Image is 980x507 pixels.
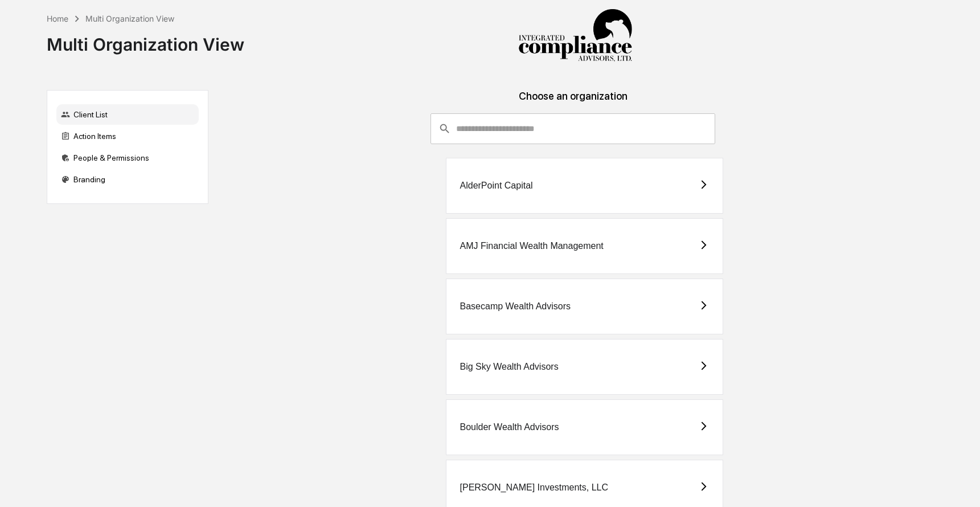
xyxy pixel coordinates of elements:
[460,181,533,191] div: AlderPoint Capital
[47,25,244,55] div: Multi Organization View
[460,483,609,493] div: [PERSON_NAME] Investments, LLC
[56,104,199,125] div: Client List
[460,422,559,432] div: Boulder Wealth Advisors
[56,148,199,168] div: People & Permissions
[430,113,715,144] div: consultant-dashboard__filter-organizations-search-bar
[85,14,174,23] div: Multi Organization View
[460,241,604,251] div: AMJ Financial Wealth Management
[47,14,68,23] div: Home
[518,9,632,63] img: Integrated Compliance Advisors
[218,90,929,113] div: Choose an organization
[460,301,571,312] div: Basecamp Wealth Advisors
[56,126,199,146] div: Action Items
[56,169,199,190] div: Branding
[460,362,559,372] div: Big Sky Wealth Advisors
